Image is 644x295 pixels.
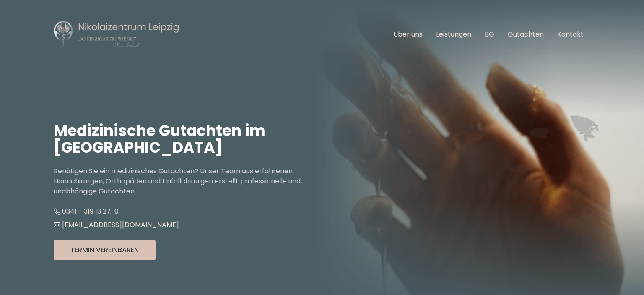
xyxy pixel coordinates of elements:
a: Kontakt [557,29,584,39]
h1: Medizinische Gutachten im [GEOGRAPHIC_DATA] [54,123,322,156]
a: [EMAIL_ADDRESS][DOMAIN_NAME] [54,220,179,230]
button: Termin Vereinbaren [54,240,156,260]
a: Leistungen [436,29,471,39]
a: BG [485,29,494,39]
img: Nikolaizentrum Leipzig Logo [54,20,179,49]
a: 0341 - 319 13 27-0 [54,206,119,216]
a: Gutachten [508,29,544,39]
p: Benötigen Sie ein medizinisches Gutachten? Unser Team aus erfahrenen Handchirurgen, Orthopäden un... [54,166,322,196]
a: Über uns [393,29,423,39]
